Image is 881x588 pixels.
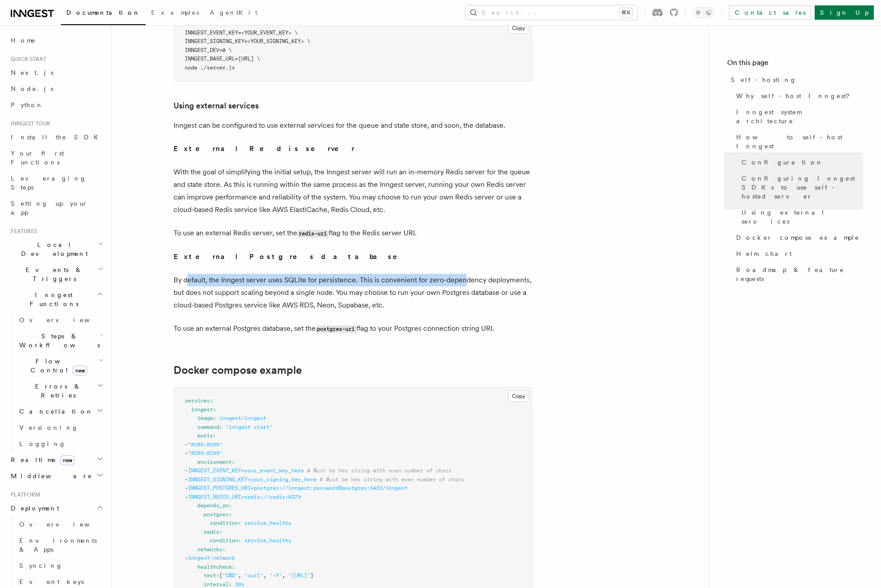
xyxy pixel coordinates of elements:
[146,3,204,24] a: Examples
[7,120,50,127] span: Inngest tour
[7,97,105,113] a: Python
[188,485,408,491] span: INNGEST_POSTGRES_URI=postgres://inngest:password@postgres:5432/inngest
[174,166,532,216] p: With the goal of simplifying the initial setup, the Inngest server will run an in-memory Redis se...
[185,494,188,500] span: -
[736,133,863,151] span: How to self-host Inngest
[188,476,317,483] span: INNGEST_SIGNING_KEY=your_signing_key_here
[16,558,105,574] a: Syncing
[738,204,863,229] a: Using external services
[238,537,241,544] span: :
[288,572,310,579] span: "[URL]"
[222,546,226,553] span: :
[729,5,811,20] a: Contact sales
[736,265,863,283] span: Roadmap & feature requests
[7,56,46,63] span: Quick start
[174,227,532,240] p: To use an external Redis server, set the flag to the Redis server URI.
[204,581,229,588] span: interval
[197,415,213,421] span: image
[185,450,188,456] span: -
[7,312,105,452] div: Inngest Functions
[16,516,105,532] a: Overview
[73,366,87,376] span: new
[219,415,266,421] span: inngest/inngest
[7,504,59,513] span: Deployment
[7,262,105,287] button: Events & Triggers
[738,154,863,170] a: Configuration
[7,195,105,220] a: Setting up your app
[736,249,792,258] span: Helm chart
[185,555,188,561] span: -
[7,65,105,81] a: Next.js
[19,537,97,553] span: Environments & Apps
[16,328,105,353] button: Steps & Workflows
[16,378,105,403] button: Errors & Retries
[174,144,355,153] strong: External Redis server
[60,455,75,465] span: new
[210,398,213,404] span: :
[185,441,188,448] span: -
[7,81,105,97] a: Node.js
[204,3,263,24] a: AgentKit
[222,572,238,579] span: "CMD"
[66,9,140,16] span: Documentation
[185,485,188,491] span: -
[297,230,329,238] code: redis-uri
[229,581,232,588] span: :
[213,406,216,413] span: :
[210,9,257,16] span: AgentKit
[16,312,105,328] a: Overview
[185,56,260,62] span: INNGEST_BASE_URL=[URL] \
[238,572,241,579] span: ,
[19,316,112,324] span: Overview
[219,424,222,430] span: :
[174,274,532,311] p: By default, the Inngest server uses SQLite for persistence. This is convenient for zero-dependenc...
[7,265,98,283] span: Events & Triggers
[197,502,229,509] span: depends_on
[307,467,451,474] span: # Must be hex string with even number of chars
[16,357,99,375] span: Flow Control
[738,170,863,204] a: Configuring Inngest SDKs to use self-hosted server
[244,572,263,579] span: "curl"
[742,158,823,167] span: Configuration
[197,432,213,439] span: ports
[16,419,105,436] a: Versioning
[727,72,863,88] a: Self-hosting
[7,455,75,464] span: Realtime
[174,252,410,261] strong: External Postgres database
[465,5,638,20] button: Search...⌘K
[19,424,78,431] span: Versioning
[7,471,92,480] span: Middleware
[204,511,229,518] span: postgres
[11,200,88,216] span: Setting up your app
[310,572,313,579] span: ]
[229,502,232,509] span: :
[7,240,98,258] span: Local Development
[733,88,863,104] a: Why self-host Inngest?
[204,572,216,579] span: test
[244,537,291,544] span: service_healthy
[174,119,532,132] p: Inngest can be configured to use external services for the queue and state store, and soon, the d...
[185,467,188,474] span: -
[316,325,356,333] code: postgres-uri
[151,9,199,16] span: Examples
[11,134,104,141] span: Install the SDK
[174,322,532,335] p: To use an external Postgres database, set the flag to your Postgres connection string URI.
[7,452,105,468] button: Realtimenew
[185,65,235,71] span: node ./server.js
[16,382,97,400] span: Errors & Retries
[188,555,235,561] span: inngest-network
[216,572,219,579] span: :
[197,459,232,465] span: environment
[742,174,863,201] span: Configuring Inngest SDKs to use self-hosted server
[733,104,863,129] a: Inngest system architecture
[229,511,232,518] span: :
[235,581,244,588] span: 30s
[736,233,859,242] span: Docker compose example
[727,57,863,72] h4: On this page
[197,564,232,570] span: healthcheck
[188,467,304,474] span: INNGEST_EVENT_KEY=your_event_key_here
[7,129,105,145] a: Install the SDK
[19,562,63,569] span: Syncing
[7,287,105,312] button: Inngest Functions
[11,175,87,191] span: Leveraging Steps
